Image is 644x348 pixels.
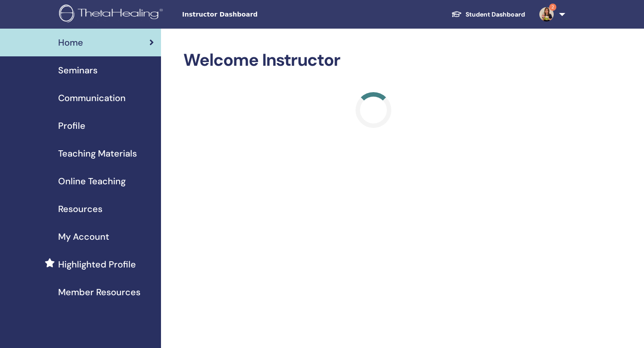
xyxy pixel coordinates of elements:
img: default.jpg [539,7,554,21]
span: Online Teaching [58,174,126,188]
span: Seminars [58,64,97,77]
a: Student Dashboard [444,6,532,23]
span: Home [58,36,83,49]
span: Profile [58,119,85,132]
span: Instructor Dashboard [182,10,316,19]
span: Member Resources [58,285,140,299]
img: graduation-cap-white.svg [451,10,462,18]
span: Resources [58,202,102,216]
span: Teaching Materials [58,147,137,160]
span: My Account [58,230,109,243]
img: logo.png [59,4,166,25]
span: Highlighted Profile [58,258,136,271]
span: Communication [58,91,126,105]
h2: Welcome Instructor [183,50,563,71]
span: 2 [549,4,556,11]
